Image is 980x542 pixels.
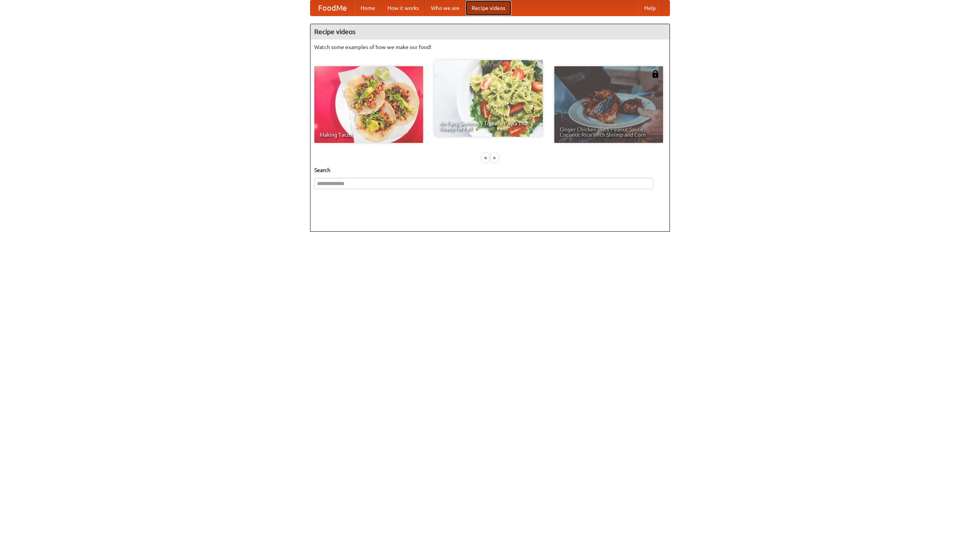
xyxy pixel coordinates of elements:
p: Watch some examples of how we make our food! [314,43,666,51]
div: » [491,153,498,162]
a: Recipe videos [465,0,511,16]
h5: Search [314,166,666,174]
a: Help [638,0,662,16]
span: Making Tacos [320,132,418,138]
h4: Recipe videos [310,24,670,39]
a: Who we are [425,0,465,16]
a: Home [354,0,381,16]
img: 483408.png [652,70,659,78]
a: How it works [381,0,425,16]
span: An Easy, Summery Tomato Pasta That's Ready for Fall [439,121,537,131]
a: Making Tacos [314,66,423,143]
a: An Easy, Summery Tomato Pasta That's Ready for Fall [434,60,543,137]
div: « [482,153,489,162]
a: FoodMe [310,0,354,16]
